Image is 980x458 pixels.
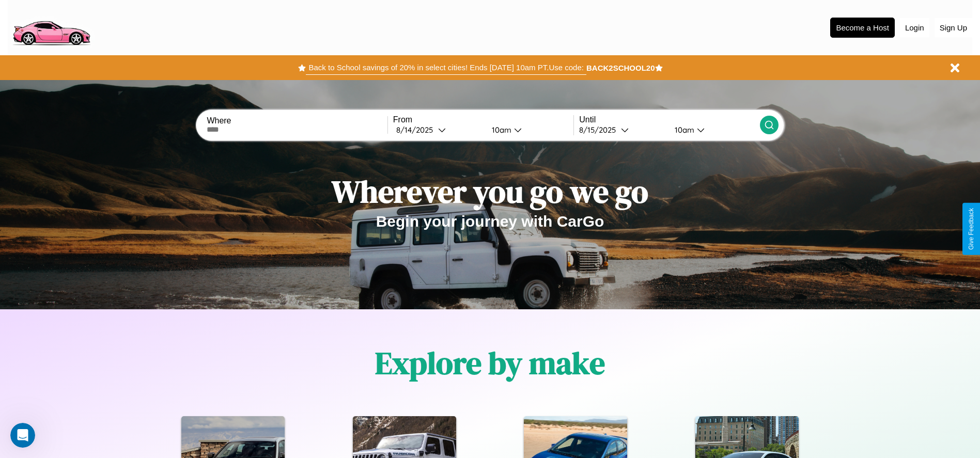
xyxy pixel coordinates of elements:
[207,116,387,125] label: Where
[375,342,605,384] h1: Explore by make
[487,125,514,135] div: 10am
[579,115,759,124] label: Until
[670,125,697,135] div: 10am
[396,125,438,135] div: 8 / 14 / 2025
[968,208,975,250] div: Give Feedback
[10,423,35,448] iframe: Intercom live chat
[935,18,972,37] button: Sign Up
[830,18,895,38] button: Become a Host
[579,125,621,135] div: 8 / 15 / 2025
[900,18,929,37] button: Login
[666,124,760,135] button: 10am
[393,124,484,135] button: 8/14/2025
[393,115,573,124] label: From
[586,64,655,72] b: BACK2SCHOOL20
[484,124,574,135] button: 10am
[8,5,95,48] img: logo
[306,60,586,75] button: Back to School savings of 20% in select cities! Ends [DATE] 10am PT.Use code:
